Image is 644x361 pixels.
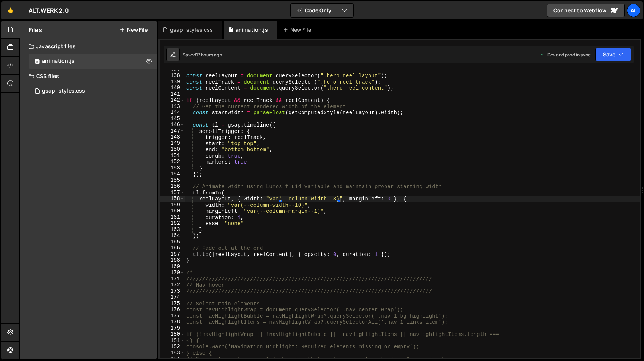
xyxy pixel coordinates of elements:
div: 154 [160,171,185,177]
div: 182 [160,343,185,350]
div: 179 [160,325,185,332]
div: animation.js [236,26,268,34]
a: 🤙 [1,1,20,19]
div: 157 [160,190,185,196]
div: Dev and prod in sync [540,52,591,58]
div: 142 [160,97,185,103]
div: 140 [160,85,185,91]
div: 175 [160,301,185,307]
div: ALT.WERK 2.0 [29,6,69,15]
div: 168 [160,257,185,264]
div: 138 [160,72,185,79]
div: 158 [160,196,185,202]
div: 163 [160,227,185,233]
div: 170 [160,270,185,276]
div: Saved [183,52,222,58]
div: 139 [160,79,185,85]
div: 174 [160,294,185,301]
div: 156 [160,183,185,190]
div: 146 [160,122,185,128]
h2: Files [29,26,42,34]
div: animation.js [42,58,75,65]
div: 180 [160,331,185,337]
button: Save [595,48,631,61]
div: 181 [160,337,185,344]
div: 151 [160,153,185,159]
div: 159 [160,202,185,208]
div: 178 [160,319,185,325]
div: 149 [160,140,185,147]
div: 141 [160,91,185,97]
div: 169 [160,264,185,270]
div: 161 [160,214,185,221]
div: 176 [160,306,185,313]
div: 14912/38821.js [29,54,157,69]
div: 167 [160,251,185,258]
div: 152 [160,159,185,165]
div: 147 [160,128,185,134]
span: 0 [35,59,40,65]
div: 165 [160,239,185,245]
div: 160 [160,208,185,214]
div: 150 [160,146,185,153]
div: 173 [160,288,185,295]
div: CSS files [20,69,157,84]
div: 164 [160,233,185,239]
div: 177 [160,313,185,319]
div: 145 [160,116,185,122]
div: 153 [160,165,185,171]
div: 155 [160,177,185,184]
div: 183 [160,350,185,356]
div: 17 hours ago [196,52,222,58]
div: 166 [160,245,185,251]
div: gsap_styles.css [42,88,85,94]
div: gsap_styles.css [170,26,213,34]
div: 171 [160,276,185,282]
button: New File [120,27,148,33]
div: 148 [160,134,185,140]
div: 143 [160,103,185,110]
div: 162 [160,220,185,227]
div: New File [283,26,314,34]
div: 14912/40509.css [29,84,157,99]
div: 144 [160,109,185,116]
div: 172 [160,282,185,288]
button: Code Only [291,4,353,17]
div: Javascript files [20,39,157,54]
a: AL [627,4,640,17]
a: Connect to Webflow [547,4,625,17]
